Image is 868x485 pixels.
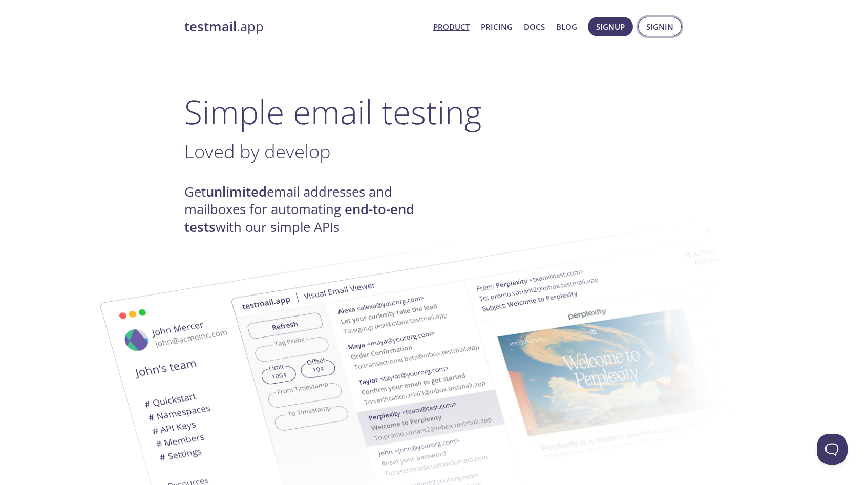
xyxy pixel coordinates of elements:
h4: Get email addresses and mailboxes for automating with our simple APIs [184,183,434,236]
a: testmail.app [184,18,425,35]
span: Loved by develop [184,138,331,164]
span: Signup [596,20,625,33]
span: Signin [646,20,673,33]
iframe: Help Scout Beacon - Open [817,434,848,465]
h1: Simple email testing [184,92,684,132]
strong: unlimited [206,183,267,201]
strong: testmail [184,17,237,35]
a: Docs [524,20,545,33]
button: Signin [638,17,682,36]
strong: end-to-end tests [184,200,414,236]
a: Blog [556,20,577,33]
a: Pricing [481,20,513,33]
a: Product [433,20,470,33]
button: Signup [588,17,633,36]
